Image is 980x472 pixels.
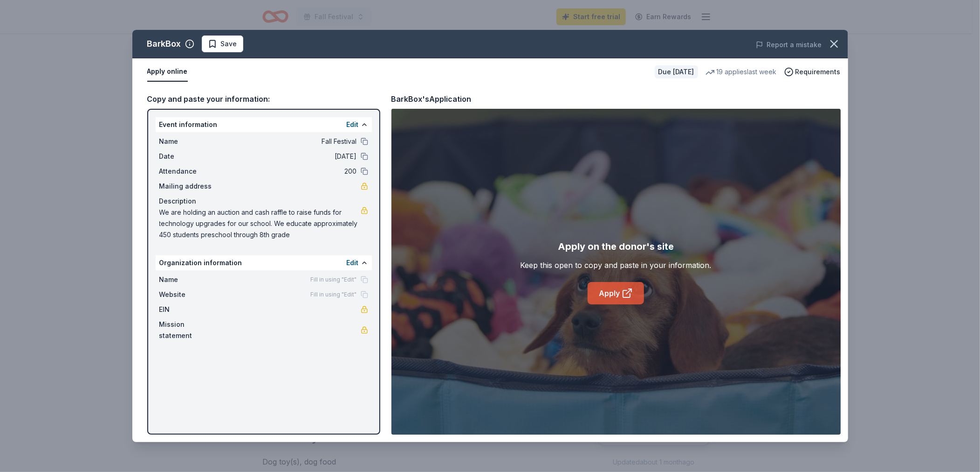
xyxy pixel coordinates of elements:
span: Save [221,38,237,49]
span: [DATE] [222,151,357,162]
div: BarkBox [147,36,181,51]
button: Apply online [147,62,188,82]
span: Name [159,136,222,147]
span: Mission statement [159,319,222,341]
div: Event information [156,117,372,132]
div: BarkBox's Application [391,93,472,105]
span: Mailing address [159,181,222,192]
div: Due [DATE] [655,65,698,78]
button: Report a mistake [756,39,822,50]
span: We are holding an auction and cash raffle to raise funds for technology upgrades for our school. ... [159,207,361,240]
div: Organization information [156,255,372,270]
div: Copy and paste your information: [147,93,380,105]
span: Name [159,274,222,285]
button: Requirements [784,66,841,77]
span: 200 [222,166,357,177]
span: Website [159,289,222,300]
span: Attendance [159,166,222,177]
div: 19 applies last week [706,66,777,77]
span: EIN [159,304,222,315]
button: Edit [347,257,359,268]
div: Apply on the donor's site [558,239,674,254]
span: Fill in using "Edit" [311,276,357,283]
button: Edit [347,119,359,130]
div: Keep this open to copy and paste in your information. [521,260,712,271]
div: Description [159,196,368,207]
a: Apply [588,282,644,304]
button: Save [202,35,243,52]
span: Fill in using "Edit" [311,291,357,298]
span: Requirements [795,66,841,77]
span: Fall Festival [222,136,357,147]
span: Date [159,151,222,162]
